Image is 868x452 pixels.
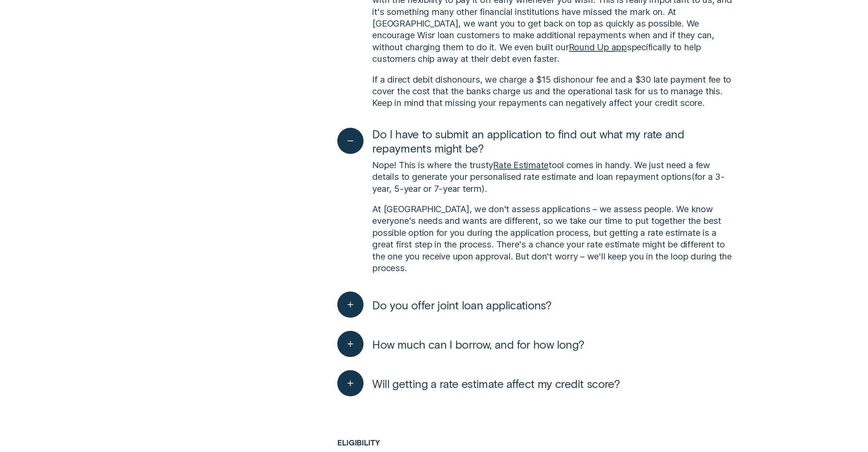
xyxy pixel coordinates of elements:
[372,127,732,155] span: Do I have to submit an application to find out what my rate and repayments might be?
[493,160,549,170] a: Rate Estimate
[337,127,732,155] button: Do I have to submit an application to find out what my rate and repayments might be?
[337,331,584,357] button: How much can I borrow, and for how long?
[372,376,620,390] span: Will getting a rate estimate affect my credit score?
[372,203,732,274] p: At [GEOGRAPHIC_DATA], we don't assess applications – we assess people. We know everyone's needs a...
[482,183,485,194] span: )
[372,74,732,109] p: If a direct debit dishonours, we charge a $15 dishonour fee and a $30 late payment fee to cover t...
[691,171,695,182] span: (
[372,337,584,351] span: How much can I borrow, and for how long?
[372,159,732,195] p: Nope! This is where the trusty tool comes in handy. We just need a few details to generate your p...
[569,42,627,52] a: Round Up app
[337,292,551,318] button: Do you offer joint loan applications?
[337,370,620,396] button: Will getting a rate estimate affect my credit score?
[372,298,551,312] span: Do you offer joint loan applications?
